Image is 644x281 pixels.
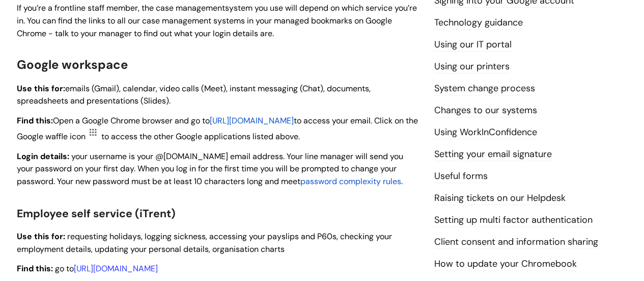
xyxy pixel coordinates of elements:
span: go to [53,263,158,274]
span: to access the other Google applications listed above. [101,131,300,142]
span: Open a Google Chrome browser and go to [53,115,210,126]
span: Employee self service (iTrent) [17,207,176,221]
a: Setting up multi factor authentication [434,214,593,227]
a: System change process [434,82,535,95]
strong: Find this: [17,263,53,274]
a: password complexity rules [300,175,401,187]
a: Raising tickets on our Helpdesk [434,192,566,205]
span: emails (Gmail), calendar, video calls (Meet), instant messaging (Chat), documents, spreadsheets a... [17,83,371,107]
span: [URL][DOMAIN_NAME] [210,115,294,126]
a: Changes to our systems [434,104,537,117]
span: . [401,176,403,187]
a: Using our printers [434,60,510,73]
strong: Use this for: [17,231,65,242]
strong: Login details: [17,151,69,162]
strong: Use this for: [17,83,65,94]
a: How to update your Chromebook [434,258,577,271]
span: If you’re a frontline staff member, the case management [17,3,225,13]
a: Using our IT portal [434,38,512,52]
span: your username is your @[DOMAIN_NAME] email address. Your line manager will send you your password... [17,151,403,187]
span: password complexity rules [300,176,401,187]
a: Setting your email signature [434,148,552,161]
a: Client consent and information sharing [434,236,598,249]
img: tXhfMInGVdQRoLUn_96xkRzu-PZQhSp37g.png [86,126,101,139]
span: system you use will depend on which service you’re in. You can find the links to all our case man... [17,3,417,39]
a: [URL][DOMAIN_NAME] [210,114,294,126]
span: requesting holidays, logging sickness, accessing your payslips and P60s, checking your employment... [17,231,392,254]
strong: Find this: [17,115,53,126]
a: Technology guidance [434,16,523,30]
a: Useful forms [434,170,488,183]
a: Using WorkInConfidence [434,126,537,139]
span: Google workspace [17,57,128,72]
a: [URL][DOMAIN_NAME] [74,263,158,274]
